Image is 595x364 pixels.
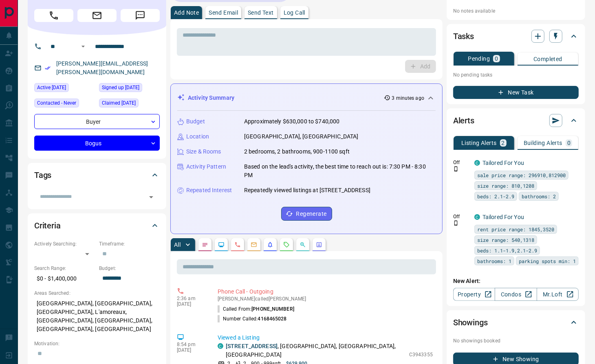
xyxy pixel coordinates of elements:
span: size range: 540,1318 [477,236,534,244]
p: No showings booked [453,337,579,344]
svg: Push Notification Only [453,220,459,226]
a: Mr.Loft [537,288,579,301]
span: Active [DATE] [37,83,66,92]
span: beds: 2.1-2.9 [477,192,514,200]
a: [PERSON_NAME][EMAIL_ADDRESS][PERSON_NAME][DOMAIN_NAME] [56,60,148,75]
p: Number Called: [218,315,287,322]
a: Property [453,288,495,301]
p: Add Note [174,10,199,15]
p: [GEOGRAPHIC_DATA], [GEOGRAPHIC_DATA] [244,132,359,141]
span: Call [34,9,73,22]
svg: Opportunities [300,241,306,248]
span: bathrooms: 1 [477,257,511,265]
a: Tailored For You [483,160,524,166]
div: Alerts [453,111,579,130]
p: Viewed a Listing [218,333,433,342]
div: Activity Summary3 minutes ago [177,90,436,105]
h2: Showings [453,316,488,329]
p: Log Call [284,10,305,15]
p: $0 - $1,400,000 [34,272,95,285]
span: Message [121,9,160,22]
svg: Calls [234,241,241,248]
span: parking spots min: 1 [519,257,576,265]
p: Off [453,213,469,220]
p: New Alert: [453,277,579,285]
p: 3 minutes ago [392,94,424,102]
p: , [GEOGRAPHIC_DATA], [GEOGRAPHIC_DATA], [GEOGRAPHIC_DATA] [226,342,405,359]
p: [DATE] [177,347,205,353]
span: Email [77,9,117,22]
button: Open [78,42,88,51]
p: 0 [495,56,498,61]
p: 2 [502,140,505,146]
span: rent price range: 1845,3520 [477,225,554,233]
p: 2 bedrooms, 2 bathrooms, 900-1100 sqft [244,147,350,156]
p: No notes available [453,7,579,15]
span: Claimed [DATE] [102,99,136,107]
svg: Notes [202,241,208,248]
svg: Listing Alerts [267,241,273,248]
svg: Push Notification Only [453,166,459,172]
p: Budget: [99,265,160,272]
a: Tailored For You [483,214,524,220]
p: No pending tasks [453,69,579,81]
h2: Tags [34,169,51,182]
p: Repeated Interest [186,186,232,195]
p: Based on the lead's activity, the best time to reach out is: 7:30 PM - 8:30 PM [244,162,436,180]
p: Activity Summary [188,94,234,102]
div: Sun Oct 12 2025 [34,83,95,94]
span: Signed up [DATE] [102,83,139,92]
p: Listing Alerts [461,140,497,146]
span: size range: 810,1208 [477,182,534,190]
button: Open [145,191,157,203]
h2: Criteria [34,219,61,232]
p: Location [186,132,209,141]
svg: Emails [251,241,257,248]
div: Fri Nov 10 2023 [99,99,160,110]
div: Tasks [453,26,579,46]
p: All [174,242,181,248]
p: 0 [567,140,571,146]
div: Tags [34,165,160,185]
span: Contacted - Never [37,99,76,107]
p: Actively Searching: [34,240,95,248]
button: New Task [453,86,579,99]
p: Send Email [209,10,238,15]
p: Repeatedly viewed listings at [STREET_ADDRESS] [244,186,370,195]
h2: Alerts [453,114,474,127]
svg: Email Verified [45,65,51,71]
p: 2:36 am [177,296,205,301]
p: C3943355 [409,351,433,358]
p: Phone Call - Outgoing [218,287,433,296]
p: [PERSON_NAME] called [PERSON_NAME] [218,296,433,302]
a: [STREET_ADDRESS] [226,343,278,349]
p: Send Text [248,10,274,15]
a: Condos [495,288,537,301]
div: Showings [453,313,579,332]
svg: Requests [283,241,290,248]
p: Search Range: [34,265,95,272]
div: condos.ca [474,160,480,166]
div: Bogus [34,136,160,151]
p: [GEOGRAPHIC_DATA], [GEOGRAPHIC_DATA], [GEOGRAPHIC_DATA], L'amoreaux, [GEOGRAPHIC_DATA], [GEOGRAPH... [34,297,160,336]
div: Criteria [34,216,160,235]
div: condos.ca [218,343,223,349]
span: [PHONE_NUMBER] [251,306,294,312]
p: Completed [533,56,562,62]
h2: Tasks [453,30,474,43]
p: Approximately $630,000 to $740,000 [244,117,339,126]
div: condos.ca [474,214,480,220]
p: Activity Pattern [186,162,226,171]
button: Regenerate [281,207,332,221]
p: Off [453,159,469,166]
p: Pending [468,56,490,61]
div: Tue May 09 2017 [99,83,160,94]
p: Areas Searched: [34,289,160,297]
span: sale price range: 296910,812900 [477,171,566,179]
div: Buyer [34,114,160,129]
p: Size & Rooms [186,147,221,156]
svg: Lead Browsing Activity [218,241,225,248]
span: 4168465028 [258,316,287,322]
p: [DATE] [177,301,205,307]
p: Motivation: [34,340,160,347]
